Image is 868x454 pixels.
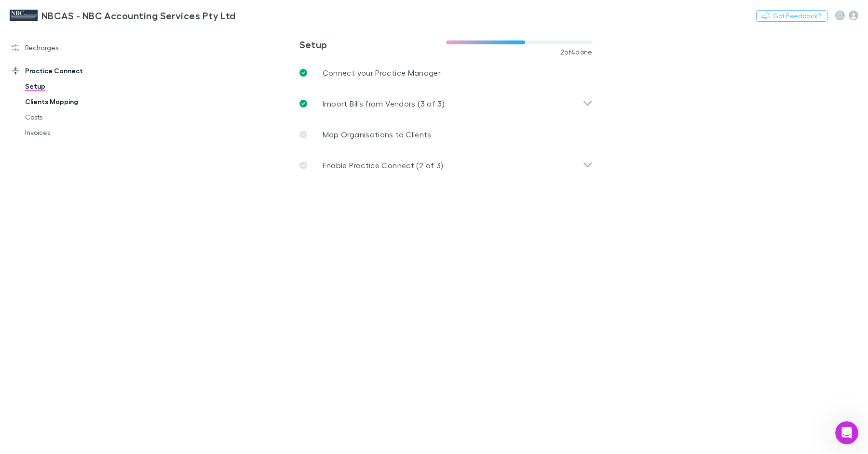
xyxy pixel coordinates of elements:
[292,119,600,150] a: Map Organisations to Clients
[308,4,325,21] div: Close
[4,4,242,27] a: NBCAS - NBC Accounting Services Pty Ltd
[323,129,432,140] p: Map Organisations to Clients
[2,63,122,79] a: Practice Connect
[15,94,122,109] a: Clients Mapping
[292,88,600,119] div: Import Bills from Vendors (3 of 3)
[178,288,203,307] span: smiley reaction
[323,67,441,79] p: Connect your Practice Manager
[184,288,198,307] span: 😃
[2,40,122,55] a: Recharges
[292,150,600,181] div: Enable Practice Connect (2 of 3)
[15,125,122,140] a: Invoices
[122,327,210,347] button: Ask a question
[41,10,236,21] h3: NBCAS - NBC Accounting Services Pty Ltd
[124,284,158,309] span: disappointed reaction
[153,288,178,307] span: neutral face reaction
[117,350,214,361] div: The team can help if needed
[299,39,446,50] h3: Setup
[15,79,122,94] a: Setup
[560,48,593,56] span: 2 of 4 done
[835,421,858,444] iframe: Intercom live chat
[15,109,122,125] a: Costs
[290,4,308,22] button: Collapse window
[127,386,204,393] a: Open in help center
[756,10,827,22] button: Got Feedback?
[323,98,445,109] p: Import Bills from Vendors (3 of 3)
[6,4,25,22] button: go back
[132,284,150,309] span: 😞
[323,160,444,171] p: Enable Practice Connect (2 of 3)
[159,288,173,307] span: 😐
[12,278,320,289] div: Did this answer your question?
[10,10,38,21] img: NBCAS - NBC Accounting Services Pty Ltd's Logo
[292,57,600,88] a: Connect your Practice Manager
